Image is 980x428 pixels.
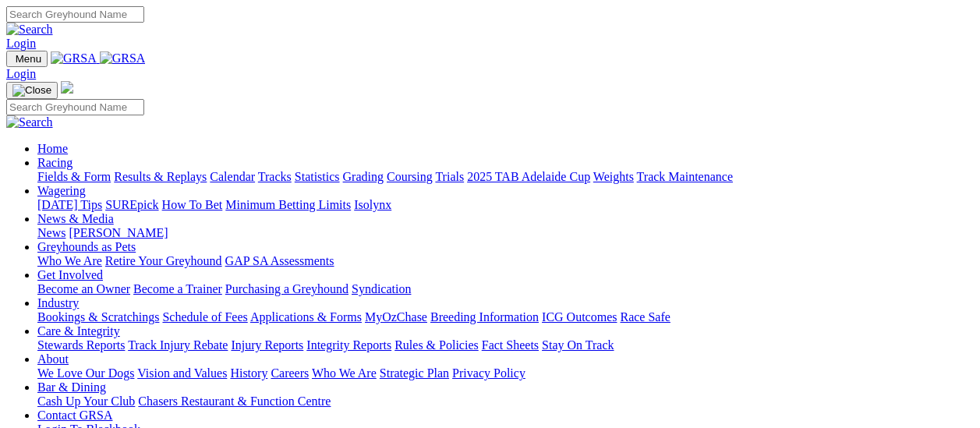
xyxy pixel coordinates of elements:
[37,296,79,310] a: Industry
[133,282,222,295] a: Become a Trainer
[105,254,222,267] a: Retire Your Greyhound
[387,170,433,183] a: Coursing
[37,170,111,183] a: Fields & Form
[542,310,617,324] a: ICG Outcomes
[6,115,53,129] img: Search
[37,198,102,211] a: [DATE] Tips
[6,6,144,23] input: Search
[6,99,144,115] input: Search
[37,380,106,394] a: Bar & Dining
[37,310,974,324] div: Industry
[37,394,135,408] a: Cash Up Your Club
[306,338,391,352] a: Integrity Reports
[162,310,247,324] a: Schedule of Fees
[69,226,168,239] a: [PERSON_NAME]
[271,366,309,380] a: Careers
[37,184,86,197] a: Wagering
[16,53,41,65] span: Menu
[365,310,427,324] a: MyOzChase
[230,366,267,380] a: History
[6,67,36,80] a: Login
[37,198,974,212] div: Wagering
[593,170,634,183] a: Weights
[114,170,207,183] a: Results & Replays
[37,170,974,184] div: Racing
[37,268,103,281] a: Get Involved
[37,366,134,380] a: We Love Our Dogs
[354,198,391,211] a: Isolynx
[637,170,733,183] a: Track Maintenance
[162,198,223,211] a: How To Bet
[100,51,146,65] img: GRSA
[6,23,53,37] img: Search
[380,366,449,380] a: Strategic Plan
[225,198,351,211] a: Minimum Betting Limits
[37,240,136,253] a: Greyhounds as Pets
[37,282,974,296] div: Get Involved
[51,51,97,65] img: GRSA
[435,170,464,183] a: Trials
[12,84,51,97] img: Close
[210,170,255,183] a: Calendar
[343,170,384,183] a: Grading
[37,352,69,366] a: About
[61,81,73,94] img: logo-grsa-white.png
[37,156,73,169] a: Racing
[37,226,974,240] div: News & Media
[6,51,48,67] button: Toggle navigation
[37,254,974,268] div: Greyhounds as Pets
[128,338,228,352] a: Track Injury Rebate
[295,170,340,183] a: Statistics
[250,310,362,324] a: Applications & Forms
[105,198,158,211] a: SUREpick
[312,366,377,380] a: Who We Are
[37,394,974,409] div: Bar & Dining
[37,338,125,352] a: Stewards Reports
[37,409,112,422] a: Contact GRSA
[37,142,68,155] a: Home
[430,310,539,324] a: Breeding Information
[37,366,974,380] div: About
[137,366,227,380] a: Vision and Values
[6,82,58,99] button: Toggle navigation
[482,338,539,352] a: Fact Sheets
[620,310,670,324] a: Race Safe
[225,282,348,295] a: Purchasing a Greyhound
[37,338,974,352] div: Care & Integrity
[6,37,36,50] a: Login
[258,170,292,183] a: Tracks
[37,226,65,239] a: News
[394,338,479,352] a: Rules & Policies
[352,282,411,295] a: Syndication
[452,366,525,380] a: Privacy Policy
[37,254,102,267] a: Who We Are
[37,310,159,324] a: Bookings & Scratchings
[467,170,590,183] a: 2025 TAB Adelaide Cup
[542,338,614,352] a: Stay On Track
[37,282,130,295] a: Become an Owner
[37,212,114,225] a: News & Media
[138,394,331,408] a: Chasers Restaurant & Function Centre
[37,324,120,338] a: Care & Integrity
[231,338,303,352] a: Injury Reports
[225,254,334,267] a: GAP SA Assessments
